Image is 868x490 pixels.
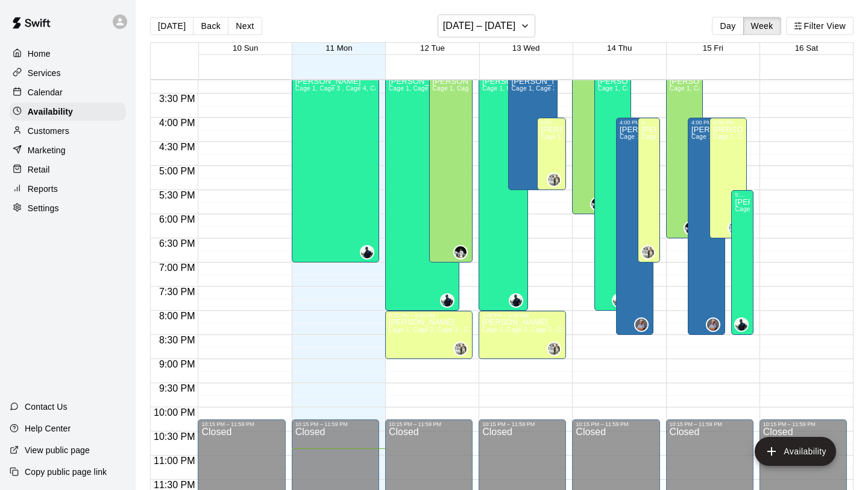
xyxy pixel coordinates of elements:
div: 8:00 PM – 9:00 PM [389,313,469,319]
div: David Gotauco [706,317,720,332]
p: Services [28,67,61,79]
button: Next [228,17,262,35]
span: 11:30 PM [151,480,198,490]
div: 3:00 PM – 5:30 PM: Available [508,69,558,190]
div: 4:00 PM – 8:30 PM: Available [616,118,653,335]
a: Availability [10,103,126,121]
div: 10:15 PM – 11:59 PM [295,421,376,427]
div: 3:00 PM – 8:00 PM: Available [479,69,528,311]
button: 10 Sun [233,43,258,52]
span: Cage 1, Cage 3 , Cage 4, Cage 5 [295,85,391,92]
img: Dominique Partridge [729,222,741,234]
div: Sean Herrick [612,293,626,308]
div: 10:15 PM – 11:59 PM [482,421,562,427]
span: Cage 1, Cage 2, Cage 3 , Cage 4, Cage 5, Gym Floor , Training Floor [482,326,681,333]
span: 14 Thu [607,43,632,52]
span: 5:30 PM [156,190,198,200]
p: Help Center [25,422,71,434]
div: 8:00 PM – 9:00 PM [482,313,562,319]
div: 5:30 PM – 8:30 PM: Available [731,190,753,335]
div: 10:15 PM – 11:59 PM [201,421,281,427]
div: Marketing [10,141,126,159]
span: 4:00 PM [156,118,198,128]
div: 10:15 PM – 11:59 PM [576,421,656,427]
a: Customers [10,122,126,140]
div: Dominique Partridge [728,221,742,235]
img: Jamie Walczak [685,222,697,234]
button: 11 Mon [325,43,352,52]
div: Jamie Walczak [590,197,605,211]
button: add [755,437,836,466]
div: 10:15 PM – 11:59 PM [670,421,750,427]
div: 4:00 PM – 5:30 PM [541,119,562,126]
p: Reports [28,183,58,195]
button: Day [712,17,743,35]
span: 6:00 PM [156,214,198,224]
span: Cage 1, Cage 3 , Cage 4, Cage 5 [670,85,766,92]
span: 15 Fri [703,43,723,52]
div: Dominique Partridge [641,245,655,259]
p: Contact Us [25,401,68,413]
div: Sean Herrick [734,317,749,332]
p: Home [28,48,51,60]
div: Dominique Partridge [453,342,468,356]
img: Dominique Partridge [548,174,560,186]
div: Dominique Partridge [547,173,561,187]
div: 10:15 PM – 11:59 PM [763,421,843,427]
span: 5:00 PM [156,166,198,176]
div: 5:30 PM – 8:30 PM [735,192,749,198]
button: [DATE] – [DATE] [438,14,536,37]
span: 8:30 PM [156,335,198,345]
span: 9:00 PM [156,359,198,369]
span: Cage 1, Cage 3 , Cage 4, Cage 5 [389,85,485,92]
div: 3:00 PM – 6:30 PM: Available [666,69,703,238]
div: 4:00 PM – 8:30 PM [691,119,722,126]
p: Copy public page link [25,466,107,478]
div: 4:00 PM – 6:30 PM [713,119,743,126]
p: Customers [28,125,69,137]
div: 2:00 PM – 6:00 PM: Available [572,21,609,214]
img: Sean Herrick [613,294,625,307]
div: 8:00 PM – 9:00 PM: Available [385,311,473,359]
div: 4:00 PM – 6:30 PM: Available [709,118,747,238]
span: Cage 1, Cage 3 , Cage 4, Cage 5 [735,206,831,212]
a: Services [10,64,126,82]
img: Dominique Partridge [548,343,560,355]
span: Cage 1, Cage 2, Cage 3 , Cage 4, Cage 5, Gym Floor , Training Floor [389,326,588,333]
span: Cage 1, Cage 2, Cage 3 , Cage 4, Cage 5, Gym Floor , Training Floor [641,133,840,140]
span: Cage 1, Cage 3 , Cage 4, Cage 5, Gym Floor , Training Floor [512,85,687,92]
button: 12 Tue [420,43,445,52]
h6: [DATE] – [DATE] [443,17,516,34]
p: Retail [28,164,50,176]
span: Cage 1, Cage 3 , Cage 4, Cage 5 [598,85,694,92]
button: Week [743,17,781,35]
span: Cage 1, Cage 3 , Cage 4, Cage 5, Gym Floor [433,85,562,92]
button: 16 Sat [795,43,819,52]
img: Jamie Walczak [591,198,603,210]
span: 7:30 PM [156,287,198,297]
div: 4:00 PM – 8:30 PM: Available [688,118,725,335]
img: Sean Herrick [735,319,747,331]
div: Reports [10,180,126,198]
div: Dominique Partridge [547,342,561,356]
div: 3:00 PM – 8:00 PM: Available [594,69,632,311]
a: Settings [10,199,126,217]
p: Settings [28,202,59,214]
p: View public page [25,444,90,456]
div: 3:00 PM – 7:00 PM: Available [429,69,473,262]
span: Cage 1, Cage 3 , Cage 4, Cage 5, Gym Floor , Training Floor [620,133,794,140]
a: Retail [10,161,126,179]
button: Back [193,17,228,35]
span: 9:30 PM [156,383,198,393]
div: Sean Herrick [360,245,374,259]
span: Cage 1, Cage 3 , Cage 4, Cage 5 [482,85,578,92]
div: 4:00 PM – 8:30 PM [620,119,650,126]
img: David Gotauco [707,319,719,331]
span: 4:30 PM [156,142,198,152]
img: Jamie Walczak [454,246,467,258]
